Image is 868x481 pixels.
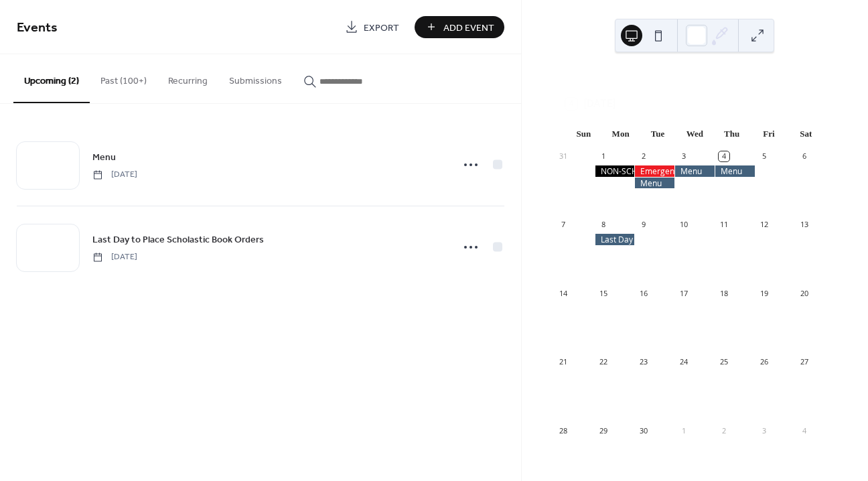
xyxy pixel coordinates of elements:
[559,220,569,230] div: 7
[759,425,769,435] div: 3
[634,178,674,189] div: Menu
[602,121,639,147] div: Mon
[719,288,729,298] div: 18
[595,165,635,177] div: NON-SCHOOL DAY
[559,425,569,435] div: 28
[638,425,648,435] div: 30
[799,220,809,230] div: 13
[599,425,609,435] div: 29
[364,21,399,35] span: Export
[443,21,494,35] span: Add Event
[674,165,715,177] div: Menu
[92,232,264,247] a: Last Day to Place Scholastic Book Orders
[719,357,729,367] div: 25
[678,220,689,230] div: 10
[599,151,609,161] div: 1
[678,357,689,367] div: 24
[634,165,674,177] div: Emergency Food Kits are Due Today!
[678,425,689,435] div: 1
[559,357,569,367] div: 21
[799,288,809,298] div: 20
[799,151,809,161] div: 6
[638,220,648,230] div: 9
[415,16,504,38] button: Add Event
[92,169,137,181] span: [DATE]
[599,220,609,230] div: 8
[555,72,835,88] div: [DATE]
[13,54,90,103] button: Upcoming (2)
[559,151,569,161] div: 31
[713,121,750,147] div: Thu
[17,15,58,41] span: Events
[759,151,769,161] div: 5
[638,151,648,161] div: 2
[639,121,676,147] div: Tue
[599,357,609,367] div: 22
[750,121,787,147] div: Fri
[92,151,116,165] span: Menu
[595,234,635,245] div: Last Day to Place Scholastic Book Orders
[719,220,729,230] div: 11
[90,54,157,102] button: Past (100+)
[678,288,689,298] div: 17
[638,288,648,298] div: 16
[715,165,755,177] div: Menu
[559,288,569,298] div: 14
[599,288,609,298] div: 15
[788,121,824,147] div: Sat
[759,288,769,298] div: 19
[719,151,729,161] div: 4
[157,54,218,102] button: Recurring
[92,149,116,165] a: Menu
[638,357,648,367] div: 23
[92,233,264,247] span: Last Day to Place Scholastic Book Orders
[92,251,137,263] span: [DATE]
[678,151,689,161] div: 3
[719,425,729,435] div: 2
[799,425,809,435] div: 4
[799,357,809,367] div: 27
[676,121,713,147] div: Wed
[335,16,409,38] a: Export
[218,54,293,102] button: Submissions
[759,357,769,367] div: 26
[759,220,769,230] div: 12
[565,121,602,147] div: Sun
